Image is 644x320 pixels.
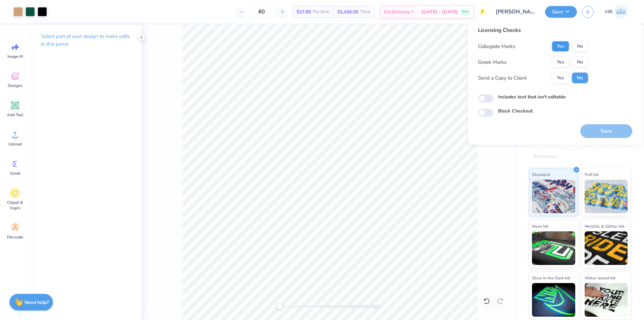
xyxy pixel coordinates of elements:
div: Send a Copy to Client [478,74,527,82]
span: Glow in the Dark Ink [532,274,570,281]
span: Image AI [7,54,23,59]
div: Greek Marks [478,58,506,66]
span: HR [605,8,612,16]
div: Accessibility label [276,303,283,310]
img: Metallic & Glitter Ink [585,231,628,265]
a: HR [602,5,631,18]
span: Standard [532,171,550,178]
span: Total [360,8,370,15]
label: Block Checkout [498,107,533,115]
button: Yes [552,73,569,83]
button: Yes [552,57,569,67]
span: Per Item [313,8,329,15]
input: – – [249,6,275,18]
div: Rhinestones [529,152,561,162]
span: Puff Ink [585,171,599,178]
span: Decorate [7,234,23,240]
input: Untitled Design [491,5,540,18]
label: Includes text that isn't editable [498,93,566,100]
span: Greek [10,171,20,176]
button: No [572,73,588,83]
span: Designs [8,83,22,88]
span: Metallic & Glitter Ink [585,223,624,230]
button: Yes [552,41,569,52]
img: Neon Ink [532,231,575,265]
span: Add Text [7,112,23,118]
img: Hazel Del Rosario [614,5,628,18]
span: Upload [8,141,22,147]
div: Licensing Checks [478,26,588,34]
img: Puff Ink [585,180,628,213]
span: $17.95 [297,8,311,15]
img: Water based Ink [585,283,628,317]
span: Clipart & logos [4,200,26,211]
span: Free [462,9,468,14]
div: Collegiate Marks [478,43,515,50]
img: Glow in the Dark Ink [532,283,575,317]
span: [DATE] - [DATE] [422,8,458,15]
span: Water based Ink [585,274,615,281]
strong: Need help? [24,299,49,306]
button: Save [545,6,577,18]
button: No [572,57,588,67]
img: Standard [532,180,575,213]
span: Est. Delivery [384,8,410,15]
span: Neon Ink [532,223,548,230]
span: $1,436.00 [337,8,358,15]
p: Select part of your design to make edits in this panel [41,33,131,48]
button: No [572,41,588,52]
